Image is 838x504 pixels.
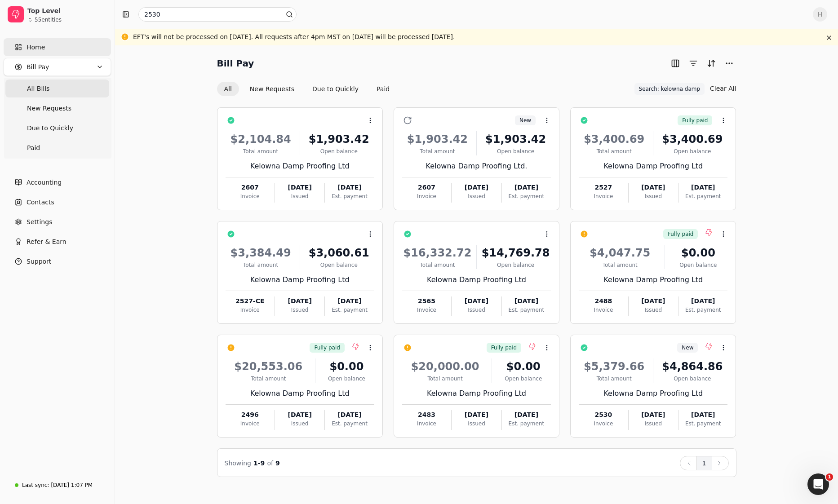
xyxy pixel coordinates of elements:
[452,410,501,420] div: [DATE]
[496,358,551,375] div: $0.00
[496,375,551,383] div: Open balance
[452,192,501,200] div: Issued
[678,420,727,428] div: Est. payment
[502,183,551,192] div: [DATE]
[226,131,296,147] div: $2,104.84
[4,477,111,493] a: Last sync:[DATE] 1:07 PM
[4,58,111,76] button: Bill Pay
[629,183,678,192] div: [DATE]
[579,192,628,200] div: Invoice
[402,296,451,306] div: 2565
[402,183,451,192] div: 2607
[402,358,488,375] div: $20,000.00
[579,183,628,192] div: 2527
[402,375,488,383] div: Total amount
[402,410,451,420] div: 2483
[133,32,455,42] div: EFT's will not be processed on [DATE]. All requests after 4pm MST on [DATE] will be processed [DA...
[452,420,501,428] div: Issued
[275,296,324,306] div: [DATE]
[402,161,551,172] div: Kelowna Damp Proofing Ltd.
[305,82,366,96] button: Due to Quickly
[682,116,708,124] span: Fully paid
[226,245,296,261] div: $3,384.49
[402,261,473,269] div: Total amount
[4,38,111,56] a: Home
[657,131,727,147] div: $3,400.69
[452,296,501,306] div: [DATE]
[27,124,73,133] span: Due to Quickly
[678,192,727,200] div: Est. payment
[304,245,374,261] div: $3,060.61
[579,375,649,383] div: Total amount
[27,62,49,72] span: Bill Pay
[275,306,324,314] div: Issued
[480,131,551,147] div: $1,903.42
[579,261,661,269] div: Total amount
[491,344,517,352] span: Fully paid
[629,410,678,420] div: [DATE]
[217,82,239,96] button: All
[275,420,324,428] div: Issued
[678,410,727,420] div: [DATE]
[226,161,374,172] div: Kelowna Damp Proofing Ltd
[27,143,40,153] span: Paid
[657,375,727,383] div: Open balance
[325,192,374,200] div: Est. payment
[579,147,649,155] div: Total amount
[639,85,701,93] span: Search: kelowna damp
[629,420,678,428] div: Issued
[5,80,109,97] a: All Bills
[813,7,827,22] button: H
[629,296,678,306] div: [DATE]
[325,296,374,306] div: [DATE]
[275,192,324,200] div: Issued
[225,460,251,467] span: Showing
[629,192,678,200] div: Issued
[27,43,45,52] span: Home
[579,161,727,172] div: Kelowna Damp Proofing Ltd
[678,296,727,306] div: [DATE]
[27,104,71,113] span: New Requests
[304,131,374,147] div: $1,903.42
[502,420,551,428] div: Est. payment
[319,358,374,375] div: $0.00
[35,17,62,22] div: 55 entities
[480,147,551,155] div: Open balance
[452,306,501,314] div: Issued
[722,56,736,71] button: More
[402,274,551,285] div: Kelowna Damp Proofing Ltd
[669,261,727,269] div: Open balance
[319,375,374,383] div: Open balance
[696,456,712,470] button: 1
[579,358,649,375] div: $5,379.66
[226,420,275,428] div: Invoice
[304,147,374,155] div: Open balance
[678,183,727,192] div: [DATE]
[226,410,275,420] div: 2496
[226,183,275,192] div: 2607
[480,245,551,261] div: $14,769.78
[27,217,52,227] span: Settings
[314,344,340,352] span: Fully paid
[243,82,302,96] button: New Requests
[27,237,67,247] span: Refer & Earn
[138,7,297,22] input: Search
[253,460,265,467] span: 1 - 9
[325,420,374,428] div: Est. payment
[4,252,111,270] button: Support
[402,192,451,200] div: Invoice
[27,257,51,266] span: Support
[710,81,736,96] button: Clear All
[678,306,727,314] div: Est. payment
[275,460,280,467] span: 9
[226,296,275,306] div: 2527-CE
[402,388,551,399] div: Kelowna Damp Proofing Ltd
[634,83,705,95] button: Search: kelowna damp
[579,296,628,306] div: 2488
[267,460,273,467] span: of
[5,119,109,137] a: Due to Quickly
[226,306,275,314] div: Invoice
[226,358,312,375] div: $20,553.06
[629,306,678,314] div: Issued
